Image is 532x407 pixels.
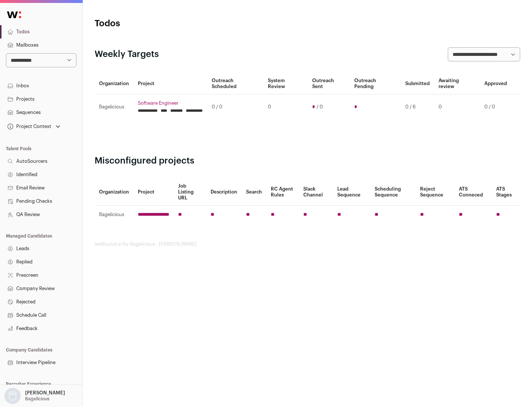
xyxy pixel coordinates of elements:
a: Software Engineer [138,100,203,106]
th: ATS Stages [492,179,520,206]
p: [PERSON_NAME] [25,390,65,396]
h2: Weekly Targets [95,48,159,60]
th: Awaiting review [434,73,480,94]
td: 0 / 0 [480,94,511,120]
th: Search [242,179,266,206]
td: 0 [263,94,307,120]
td: 0 [434,94,480,120]
th: Outreach Scheduled [207,73,263,94]
th: Project [133,73,207,94]
th: System Review [263,73,307,94]
th: Outreach Pending [350,73,400,94]
span: / 0 [317,104,323,110]
h1: Todos [95,18,236,30]
h2: Misconfigured projects [95,155,520,167]
button: Open dropdown [3,388,66,404]
th: RC Agent Rules [266,179,299,206]
td: Bagelicious [95,206,133,224]
th: Organization [95,73,133,94]
div: Project Context [6,124,51,129]
button: Open dropdown [6,121,62,132]
p: Bagelicious [25,396,50,402]
th: Submitted [401,73,434,94]
th: Description [206,179,242,206]
th: Approved [480,73,511,94]
th: Organization [95,179,133,206]
th: Job Listing URL [174,179,206,206]
th: Reject Sequence [416,179,455,206]
footer: wellfound:ai for Bagelicious - [PERSON_NAME] [95,241,520,247]
td: 0 / 0 [207,94,263,120]
th: Lead Sequence [333,179,370,206]
th: Slack Channel [299,179,333,206]
th: Scheduling Sequence [370,179,416,206]
th: Project [133,179,174,206]
th: ATS Conneced [454,179,491,206]
img: Wellfound [3,7,25,22]
img: nopic.png [4,388,21,404]
td: 0 / 6 [401,94,434,120]
td: Bagelicious [95,94,133,120]
th: Outreach Sent [308,73,350,94]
